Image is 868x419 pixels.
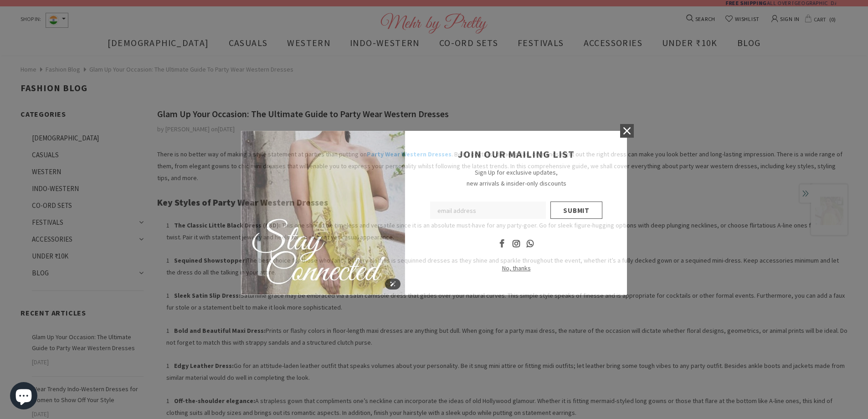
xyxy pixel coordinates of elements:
input: Submit [550,202,602,219]
input: Email Address [430,202,546,219]
span: JOIN OUR MAILING LIST [458,148,575,160]
span: Sign Up for exclusive updates, new arrivals & insider-only discounts [467,168,566,187]
a: Close [620,124,634,138]
span: No, thanks [502,264,531,272]
inbox-online-store-chat: Shopify online store chat [7,382,40,412]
